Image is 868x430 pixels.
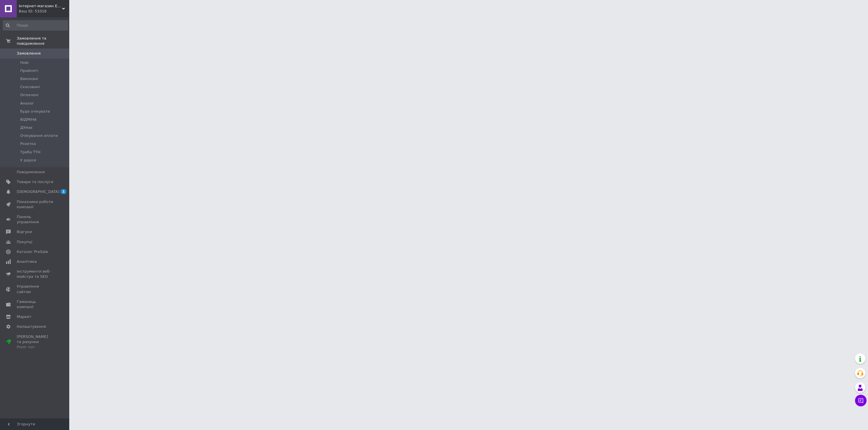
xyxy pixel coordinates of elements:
span: Товари та послуги [17,179,53,185]
span: Покупці [17,239,32,245]
span: Виконані [20,76,38,81]
span: Нові [20,60,29,65]
span: Розетка [20,141,36,146]
span: Скасовані [20,84,40,90]
span: Панель управління [17,214,53,225]
span: Гаманець компанії [17,299,53,310]
span: ВІДМІНА [20,117,37,122]
span: Прийняті [20,68,38,73]
input: Пошук [3,20,68,31]
span: Налаштування [17,324,46,329]
span: Показники роботи компанії [17,199,53,210]
span: Очікування оплати [20,133,58,138]
span: [DEMOGRAPHIC_DATA] [17,189,59,194]
span: У дорозі [20,158,36,163]
span: Замовлення [17,51,41,56]
span: Замовлення та повідомлення [17,36,69,46]
span: Треба ТТН [20,150,40,155]
span: Інструменти веб-майстра та SEO [17,269,53,279]
span: Управління сайтом [17,284,53,294]
span: Оплачені [20,92,38,98]
div: Ваш ID: 51016 [19,9,69,14]
span: [PERSON_NAME] та рахунки [17,334,53,350]
span: Аналог [20,101,34,106]
span: ДУмає [20,125,33,130]
span: Інтернет-магазин ЕлектроХаус [19,3,62,9]
button: Чат з покупцем [855,395,867,406]
span: Повідомлення [17,170,45,175]
span: Маркет [17,314,31,319]
span: Каталог ProSale [17,249,48,254]
span: 1 [61,189,66,194]
span: буде очікувати [20,109,50,114]
span: Відгуки [17,229,32,234]
div: Prom топ [17,345,53,350]
span: Аналітика [17,259,37,264]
